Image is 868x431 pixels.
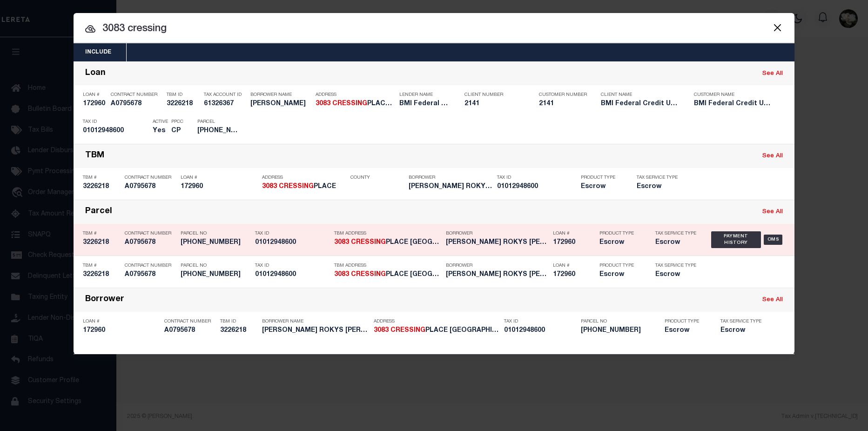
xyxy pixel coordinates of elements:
input: Start typing... [74,21,794,37]
a: See All [762,153,783,159]
div: Parcel [85,207,112,217]
h5: SAMUEL ROKYS KENFACK [446,271,548,279]
h5: 01012948600 [497,183,576,191]
div: Payment History [711,231,761,248]
p: TBM Address [334,231,441,236]
p: Client Number [464,92,525,98]
p: TBM # [83,263,120,269]
h5: 01012948600 [255,239,330,247]
p: Product Type [581,175,623,181]
h5: Escrow [599,271,641,279]
h5: Escrow [720,327,767,335]
p: Client Name [601,92,680,98]
h5: 3083 CRESSING PLACE Columbus OH... [374,327,499,335]
p: Product Type [665,319,707,324]
strong: 3083 CRESSING [374,327,425,334]
strong: 3083 CRESSING [334,271,386,278]
p: Active [153,119,168,125]
p: Address [316,92,395,98]
h5: 3226218 [83,183,120,191]
h5: 010-129486-00 [197,127,239,135]
p: TBM # [83,231,120,236]
h5: 01012948600 [83,127,148,135]
p: Loan # [181,175,257,181]
p: Tax ID [255,231,330,236]
h5: 010-129486-00 [181,239,250,247]
p: County [350,175,404,181]
p: TBM # [83,175,120,181]
h5: 010-129486-00 [181,271,250,279]
p: Product Type [599,231,641,236]
p: TBM Address [334,263,441,269]
div: Borrower [85,295,124,305]
h5: Escrow [581,183,623,191]
p: Parcel No [181,263,250,269]
h5: CP [171,127,183,135]
p: Tax Service Type [655,263,697,269]
h5: A0795678 [111,100,162,108]
p: Tax Service Type [655,231,697,236]
h5: 3226218 [220,327,257,335]
p: Tax Service Type [720,319,767,324]
h5: 3083 CRESSING PLACE [262,183,346,191]
a: See All [762,71,783,77]
h5: A0795678 [164,327,215,335]
p: Contract Number [125,175,176,181]
p: Borrower [446,231,548,236]
p: Loan # [83,92,106,98]
button: Close [771,21,783,34]
h5: A0795678 [125,239,176,247]
p: Contract Number [125,231,176,236]
p: Loan # [553,231,595,236]
h5: 3083 CRESSING PLACE Columbus OH... [334,239,441,247]
p: Borrower Name [250,92,311,98]
h5: 2141 [539,100,585,108]
p: Tax ID [83,119,148,125]
p: PPCC [171,119,183,125]
h5: 172960 [83,327,160,335]
h5: 010-129486-00 [581,327,660,335]
h5: SAMUEL ROKYS KENFACK [446,239,548,247]
strong: 3083 CRESSING [316,101,367,107]
p: Tax Account ID [204,92,246,98]
p: Address [374,319,499,324]
h5: SAMUEL ROKYS KENFACK [409,183,492,191]
p: TBM ID [220,319,257,324]
p: Parcel [197,119,239,125]
p: Tax ID [504,319,576,324]
h5: 2141 [464,100,525,108]
h5: 01012948600 [255,271,330,279]
h5: Escrow [665,327,707,335]
h5: 01012948600 [504,327,576,335]
strong: 3083 CRESSING [334,239,386,246]
p: Parcel No [581,319,660,324]
p: Customer Number [539,92,587,98]
p: Contract Number [111,92,162,98]
h5: A0795678 [125,271,176,279]
a: See All [762,297,783,303]
h5: SAMUEL ROKYS KENFACK [262,327,369,335]
h5: BMI Federal Credit Union [601,100,680,108]
p: Address [262,175,346,181]
p: Borrower Name [262,319,369,324]
p: Lender Name [399,92,451,98]
p: Product Type [599,263,641,269]
h5: Escrow [599,239,641,247]
h5: 3083 CRESSING PLACE Columbus OH... [334,271,441,279]
p: Borrower [409,175,492,181]
h5: 3083 CRESSING PLACE Columbus OH... [316,100,395,108]
p: Tax ID [255,263,330,269]
h5: BMI Federal Credit Union [399,100,451,108]
a: See All [762,209,783,215]
h5: 3226218 [83,271,120,279]
h5: 61326367 [204,100,246,108]
h5: 172960 [83,100,106,108]
div: TBM [85,151,104,162]
p: Customer Name [694,92,773,98]
p: Parcel No [181,231,250,236]
p: Loan # [83,319,160,324]
strong: 3083 CRESSING [262,183,314,190]
h5: 3226218 [167,100,199,108]
p: Borrower [446,263,548,269]
h5: 3226218 [83,239,120,247]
